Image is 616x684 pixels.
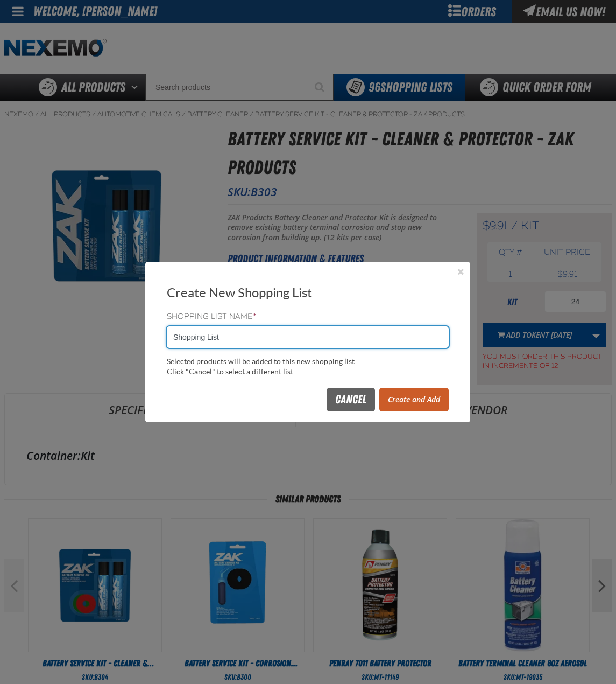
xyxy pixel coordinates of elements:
[379,388,449,411] button: Create and Add
[167,285,312,300] span: Create New Shopping List
[167,357,449,377] div: Selected products will be added to this new shopping list. Click "Cancel" to select a different l...
[167,312,449,322] label: Shopping List Name
[327,388,375,411] button: Cancel
[454,265,467,278] button: Close the Dialog
[167,326,449,348] input: Shopping List Name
